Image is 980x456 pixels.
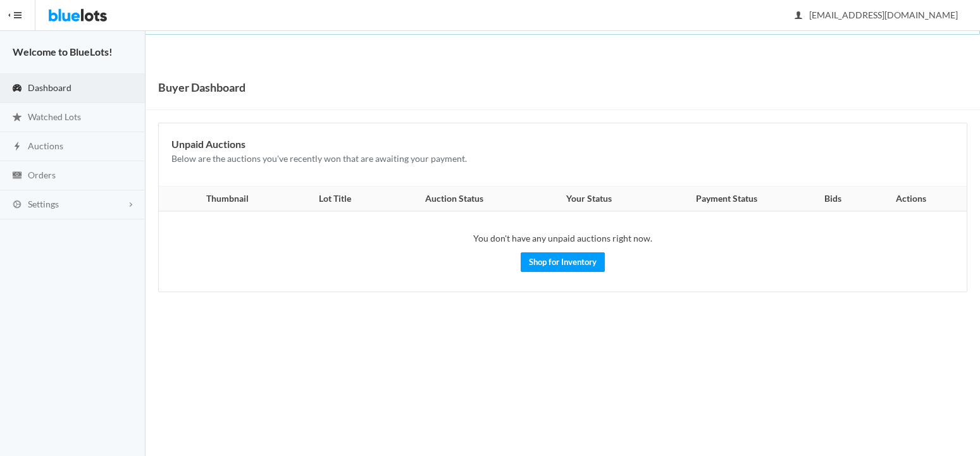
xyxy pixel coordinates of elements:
[521,252,605,272] a: Shop for Inventory
[11,199,23,211] ion-icon: cog
[28,111,81,122] span: Watched Lots
[11,112,23,124] ion-icon: star
[28,169,56,180] span: Orders
[289,187,381,212] th: Lot Title
[11,141,23,153] ion-icon: flash
[171,152,954,166] p: Below are the auctions you've recently won that are awaiting your payment.
[803,187,862,212] th: Bids
[171,231,954,246] p: You don't have any unpaid auctions right now.
[862,187,967,212] th: Actions
[792,10,805,22] ion-icon: person
[11,83,23,95] ion-icon: speedometer
[159,187,289,212] th: Thumbnail
[649,187,804,212] th: Payment Status
[381,187,529,212] th: Auction Status
[11,170,23,182] ion-icon: cash
[528,187,648,212] th: Your Status
[158,78,245,97] h1: Buyer Dashboard
[13,46,113,58] strong: Welcome to BlueLots!
[28,199,59,209] span: Settings
[28,140,63,151] span: Auctions
[28,82,71,93] span: Dashboard
[171,138,245,150] b: Unpaid Auctions
[795,9,958,20] span: [EMAIL_ADDRESS][DOMAIN_NAME]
